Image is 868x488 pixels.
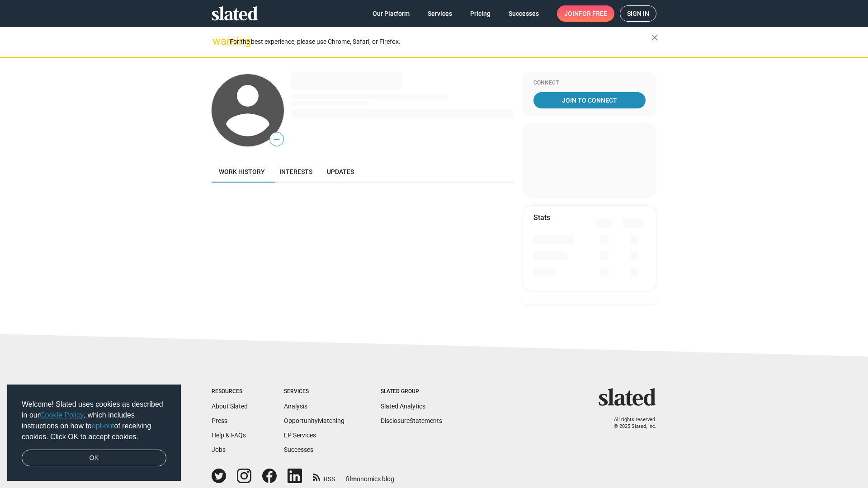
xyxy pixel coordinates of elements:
[284,432,316,439] a: EP Services
[533,80,646,87] div: Connect
[381,388,442,395] div: Slated Group
[313,469,335,483] a: RSS
[533,213,550,222] mat-card-title: Stats
[627,6,649,21] span: Sign in
[428,5,452,22] span: Services
[501,5,546,22] a: Successes
[373,5,410,22] span: Our Platform
[346,475,357,483] span: film
[212,417,227,424] a: Press
[7,385,181,481] div: cookieconsent
[284,446,313,453] a: Successes
[470,5,491,22] span: Pricing
[463,5,498,22] a: Pricing
[284,417,344,424] a: OpportunityMatching
[365,5,417,22] a: Our Platform
[320,161,361,183] a: Updates
[284,388,344,395] div: Services
[212,388,248,395] div: Resources
[230,36,651,48] div: For the best experience, please use Chrome, Safari, or Firefox.
[381,403,425,410] a: Slated Analytics
[212,161,272,183] a: Work history
[40,411,84,419] a: Cookie Policy
[533,92,646,108] a: Join To Connect
[535,92,644,108] span: Join To Connect
[649,32,660,43] mat-icon: close
[346,468,394,483] a: filmonomics blog
[620,5,656,22] a: Sign in
[327,168,354,175] span: Updates
[212,403,248,410] a: About Slated
[279,168,312,175] span: Interests
[579,5,607,22] span: for free
[272,161,320,183] a: Interests
[212,446,226,453] a: Jobs
[509,5,539,22] span: Successes
[219,168,265,175] span: Work history
[22,450,166,467] a: dismiss cookie message
[564,5,607,22] span: Join
[212,432,246,439] a: Help & FAQs
[284,403,307,410] a: Analysis
[270,134,283,145] span: —
[420,5,459,22] a: Services
[92,422,114,430] a: opt-out
[604,417,656,430] p: All rights reserved. © 2025 Slated, Inc.
[381,417,442,424] a: DisclosureStatements
[557,5,614,22] a: Joinfor free
[212,36,223,47] mat-icon: warning
[22,399,166,442] span: Welcome! Slated uses cookies as described in our , which includes instructions on how to of recei...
